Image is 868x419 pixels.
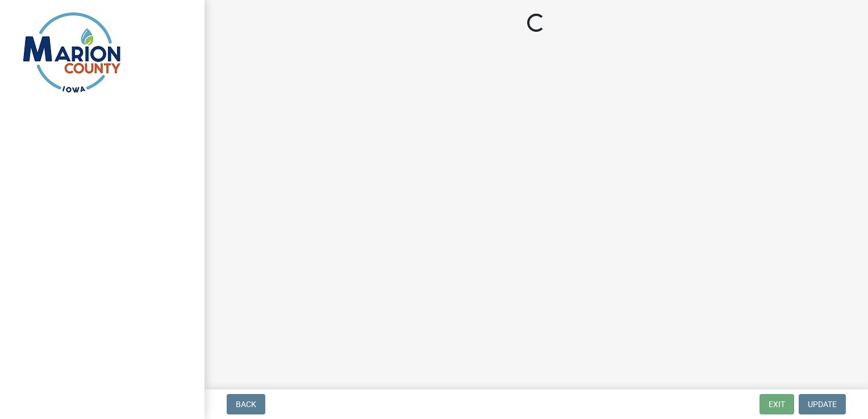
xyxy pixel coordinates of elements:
[227,394,265,414] button: Back
[236,400,256,409] span: Back
[23,12,121,93] img: Marion County, Iowa
[799,394,846,414] button: Update
[759,394,794,414] button: Exit
[808,400,837,409] span: Update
